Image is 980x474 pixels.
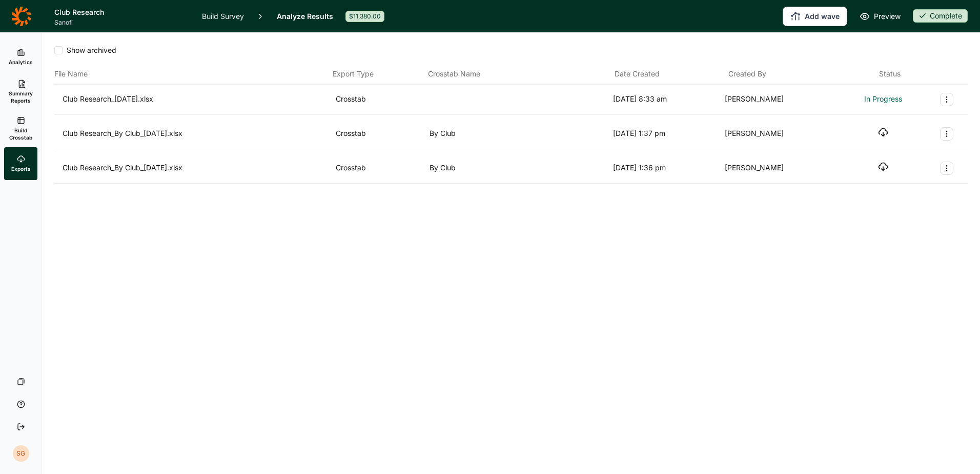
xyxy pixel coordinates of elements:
button: Download file [878,127,888,137]
button: Export Actions [940,162,953,175]
div: Crosstab [336,127,425,141]
span: Preview [874,10,901,23]
div: Club Research_[DATE].xlsx [63,93,332,106]
h1: Club Research [54,6,190,18]
button: Export Actions [940,127,953,141]
div: [PERSON_NAME] [725,93,832,106]
div: [DATE] 1:36 pm [613,162,721,175]
div: Club Research_By Club_[DATE].xlsx [63,127,332,141]
div: SG [13,445,29,462]
button: Add wave [783,7,847,26]
div: Complete [913,9,968,23]
div: Status [879,68,901,80]
span: Summary Reports [8,90,33,104]
div: Crosstab [336,93,425,106]
a: Analytics [4,41,37,73]
a: Build Crosstab [4,110,37,147]
button: Complete [913,9,968,24]
div: Created By [728,68,838,80]
div: By Club [430,127,609,141]
div: Date Created [615,68,724,80]
button: Export Actions [940,93,953,106]
a: Exports [4,147,37,180]
span: Build Crosstab [8,127,33,141]
div: By Club [430,162,609,175]
span: Exports [11,165,31,172]
span: Analytics [9,58,33,66]
a: Preview [860,10,901,23]
div: [PERSON_NAME] [725,162,832,175]
div: [PERSON_NAME] [725,127,832,141]
span: Show archived [63,45,116,55]
div: Export Type [333,68,424,80]
button: Download file [878,162,888,172]
div: Crosstab [336,162,425,175]
a: Summary Reports [4,73,37,110]
div: Crosstab Name [428,68,610,80]
span: In Progress [864,93,902,105]
div: File Name [54,68,329,80]
span: Sanofi [54,18,190,27]
div: $11,380.00 [345,11,384,22]
div: Club Research_By Club_[DATE].xlsx [63,162,332,175]
div: [DATE] 1:37 pm [613,127,721,141]
div: [DATE] 8:33 am [613,93,721,106]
